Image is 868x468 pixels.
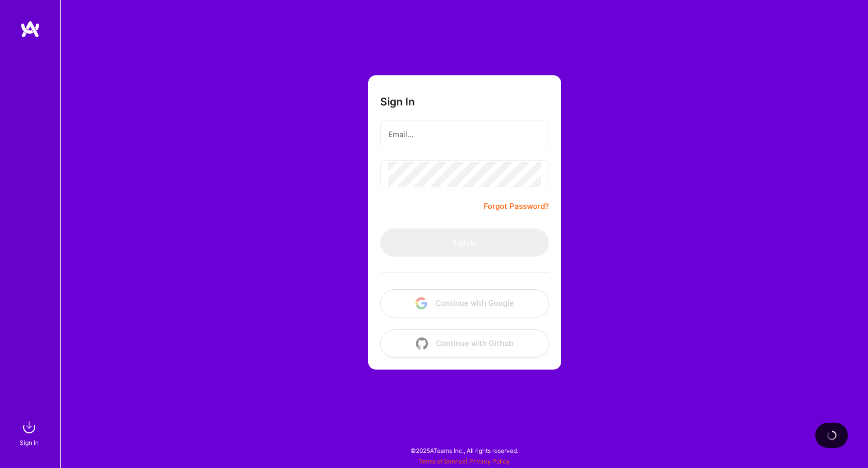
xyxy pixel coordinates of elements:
[20,20,40,38] img: logo
[19,417,39,437] img: sign in
[416,337,428,349] img: icon
[21,417,39,448] a: sign inSign In
[380,95,415,108] h3: Sign In
[415,297,427,309] img: icon
[380,329,549,358] button: Continue with Github
[380,289,549,317] button: Continue with Google
[418,457,510,465] span: |
[20,437,39,448] div: Sign In
[388,122,541,147] input: Email...
[380,228,549,257] button: Sign In
[469,457,510,465] a: Privacy Policy
[60,438,868,463] div: © 2025 ATeams Inc., All rights reserved.
[418,457,466,465] a: Terms of Service
[484,200,549,212] a: Forgot Password?
[827,430,837,440] img: loading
